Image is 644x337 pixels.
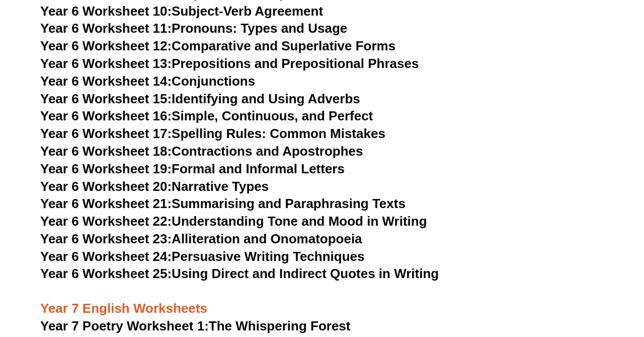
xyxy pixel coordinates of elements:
[40,214,427,229] a: Year 6 Worksheet 22:Understanding Tone and Mood in Writing
[40,144,363,159] a: Year 6 Worksheet 18:Contractions and Apostrophes
[40,196,172,211] span: Year 6 Worksheet 21:
[40,161,345,176] a: Year 6 Worksheet 19:Formal and Informal Letters
[40,318,350,333] a: Year 7 Poetry Worksheet 1:The Whispering Forest
[40,56,172,71] span: Year 6 Worksheet 13:
[40,249,172,264] span: Year 6 Worksheet 24:
[40,214,172,229] span: Year 6 Worksheet 22:
[40,74,255,89] a: Year 6 Worksheet 14:Conjunctions
[40,161,172,176] span: Year 6 Worksheet 19:
[40,318,209,333] span: Year 7 Poetry Worksheet 1:
[40,38,172,53] span: Year 6 Worksheet 12:
[40,91,360,106] a: Year 6 Worksheet 15:Identifying and Using Adverbs
[40,266,439,281] a: Year 6 Worksheet 25:Using Direct and Indirect Quotes in Writing
[40,126,172,141] span: Year 6 Worksheet 17:
[40,21,172,36] span: Year 6 Worksheet 11:
[40,4,323,19] a: Year 6 Worksheet 10:Subject-Verb Agreement
[40,21,347,36] a: Year 6 Worksheet 11:Pronouns: Types and Usage
[40,4,172,19] span: Year 6 Worksheet 10:
[40,283,604,317] h3: Year 7 English Worksheets
[40,56,419,71] a: Year 6 Worksheet 13:Prepositions and Prepositional Phrases
[40,266,172,281] span: Year 6 Worksheet 25:
[40,108,172,123] span: Year 6 Worksheet 16:
[471,223,644,337] iframe: Chat Widget
[40,144,172,159] span: Year 6 Worksheet 18:
[40,108,373,123] a: Year 6 Worksheet 16:Simple, Continuous, and Perfect
[40,179,269,194] a: Year 6 Worksheet 20:Narrative Types
[40,126,385,141] a: Year 6 Worksheet 17:Spelling Rules: Common Mistakes
[40,231,172,246] span: Year 6 Worksheet 23:
[40,249,364,264] a: Year 6 Worksheet 24:Persuasive Writing Techniques
[40,196,406,211] a: Year 6 Worksheet 21:Summarising and Paraphrasing Texts
[40,231,362,246] a: Year 6 Worksheet 23:Alliteration and Onomatopoeia
[40,179,172,194] span: Year 6 Worksheet 20:
[40,91,172,106] span: Year 6 Worksheet 15:
[40,74,172,89] span: Year 6 Worksheet 14:
[40,38,395,53] a: Year 6 Worksheet 12:Comparative and Superlative Forms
